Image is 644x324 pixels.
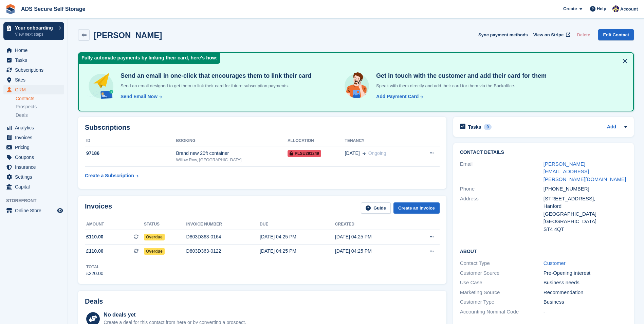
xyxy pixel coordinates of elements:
[544,269,627,277] div: Pre-Opening interest
[5,4,16,14] img: stora-icon-8386f47178a22dfd0bd8f6a31ec36ba5ce8667c1dd55bd0f319d3a0aa187defe.svg
[16,95,64,102] a: Contacts
[3,172,64,182] a: menu
[484,124,492,130] div: 0
[3,152,64,162] a: menu
[393,202,440,214] a: Create an Invoice
[104,311,246,319] div: No deals yet
[16,112,64,119] a: Deals
[85,219,144,230] th: Amount
[288,136,345,146] th: Allocation
[3,65,64,75] a: menu
[335,219,410,230] th: Created
[544,279,627,287] div: Business needs
[607,123,616,131] a: Add
[15,182,56,192] span: Capital
[531,29,572,40] a: View on Stripe
[86,264,104,270] div: Total
[15,65,56,75] span: Subscriptions
[3,55,64,65] a: menu
[563,5,577,12] span: Create
[15,25,55,30] p: Your onboarding
[85,150,176,157] div: 97186
[361,202,391,214] a: Guide
[15,206,56,215] span: Online Store
[3,143,64,152] a: menu
[533,32,564,38] span: View on Stripe
[376,93,419,100] div: Add Payment Card
[544,161,626,182] a: [PERSON_NAME][EMAIL_ADDRESS][PERSON_NAME][DOMAIN_NAME]
[15,123,56,132] span: Analytics
[85,172,134,179] div: Create a Subscription
[144,219,186,230] th: Status
[15,31,55,37] p: View next steps
[87,72,115,100] img: send-email-b5881ef4c8f827a638e46e229e590028c7e36e3a6c99d2365469aff88783de13.svg
[15,46,56,55] span: Home
[176,150,288,157] div: Brand new 20ft container
[85,202,112,214] h2: Invoices
[460,308,544,316] div: Accounting Nominal Code
[3,22,64,40] a: Your onboarding View next steps
[3,206,64,215] a: menu
[260,248,335,255] div: [DATE] 04:25 PM
[478,29,528,40] button: Sync payment methods
[56,206,64,215] a: Preview store
[144,248,165,255] span: Overdue
[3,133,64,142] a: menu
[460,160,544,183] div: Email
[6,197,68,204] span: Storefront
[544,202,627,210] div: Hanford
[460,279,544,287] div: Use Case
[260,219,335,230] th: Due
[373,93,424,100] a: Add Payment Card
[3,75,64,85] a: menu
[3,123,64,132] a: menu
[85,169,139,182] a: Create a Subscription
[373,83,547,89] p: Speak with them directly and add their card for them via the Backoffice.
[15,143,56,152] span: Pricing
[544,260,566,266] a: Customer
[460,289,544,296] div: Marketing Source
[460,298,544,306] div: Customer Type
[15,85,56,94] span: CRM
[544,185,627,193] div: [PHONE_NUMBER]
[544,226,627,233] div: ST4 4QT
[368,150,386,156] span: Ongoing
[94,31,162,40] h2: [PERSON_NAME]
[16,112,28,119] span: Deals
[3,182,64,192] a: menu
[544,218,627,226] div: [GEOGRAPHIC_DATA]
[86,270,104,277] div: £220.00
[460,259,544,267] div: Contact Type
[597,5,606,12] span: Help
[460,185,544,193] div: Phone
[598,29,634,40] a: Edit Contact
[15,172,56,182] span: Settings
[176,157,288,163] div: Willow Row, [GEOGRAPHIC_DATA]
[3,162,64,172] a: menu
[468,124,481,130] h2: Tasks
[86,233,104,240] span: £110.00
[186,219,260,230] th: Invoice number
[544,298,627,306] div: Business
[186,248,260,255] div: D803D363-0122
[186,233,260,240] div: D803D363-0164
[176,136,288,146] th: Booking
[460,195,544,233] div: Address
[3,85,64,94] a: menu
[15,152,56,162] span: Coupons
[460,248,627,254] h2: About
[345,136,416,146] th: Tenancy
[373,72,547,80] h4: Get in touch with the customer and add their card for them
[16,104,37,110] span: Prospects
[620,6,638,13] span: Account
[544,289,627,296] div: Recommendation
[15,162,56,172] span: Insurance
[15,133,56,142] span: Invoices
[544,308,627,316] div: -
[544,195,627,203] div: [STREET_ADDRESS],
[15,55,56,65] span: Tasks
[85,136,176,146] th: ID
[86,248,104,255] span: £110.00
[144,234,165,240] span: Overdue
[79,53,220,64] div: Fully automate payments by linking their card, here's how:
